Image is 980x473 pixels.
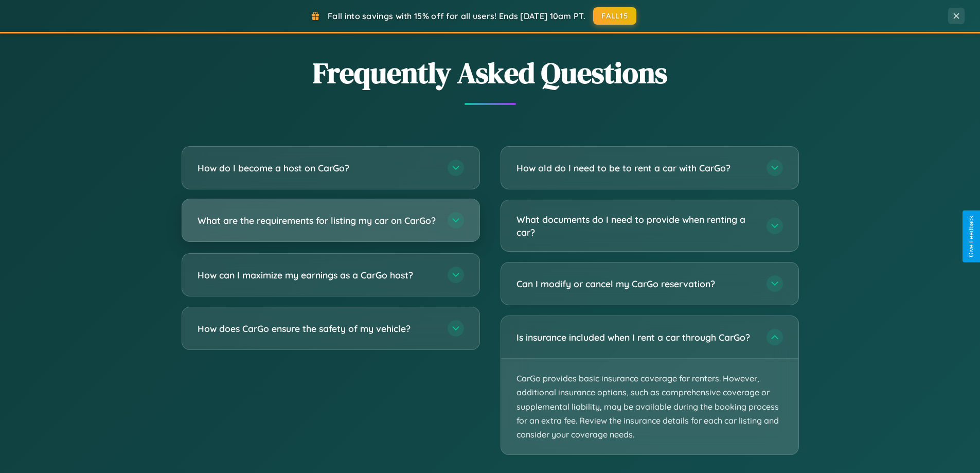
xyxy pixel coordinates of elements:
h3: Can I modify or cancel my CarGo reservation? [516,277,756,290]
span: Fall into savings with 15% off for all users! Ends [DATE] 10am PT. [328,11,585,21]
h3: How do I become a host on CarGo? [198,162,437,174]
div: Give Feedback [968,216,975,257]
button: FALL15 [593,7,636,25]
p: CarGo provides basic insurance coverage for renters. However, additional insurance options, such ... [501,359,798,454]
h3: Is insurance included when I rent a car through CarGo? [516,331,756,344]
h2: Frequently Asked Questions [182,53,799,93]
h3: What documents do I need to provide when renting a car? [516,213,756,238]
h3: How old do I need to be to rent a car with CarGo? [516,162,756,174]
h3: What are the requirements for listing my car on CarGo? [198,214,437,227]
h3: How can I maximize my earnings as a CarGo host? [198,269,437,282]
h3: How does CarGo ensure the safety of my vehicle? [198,322,437,335]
